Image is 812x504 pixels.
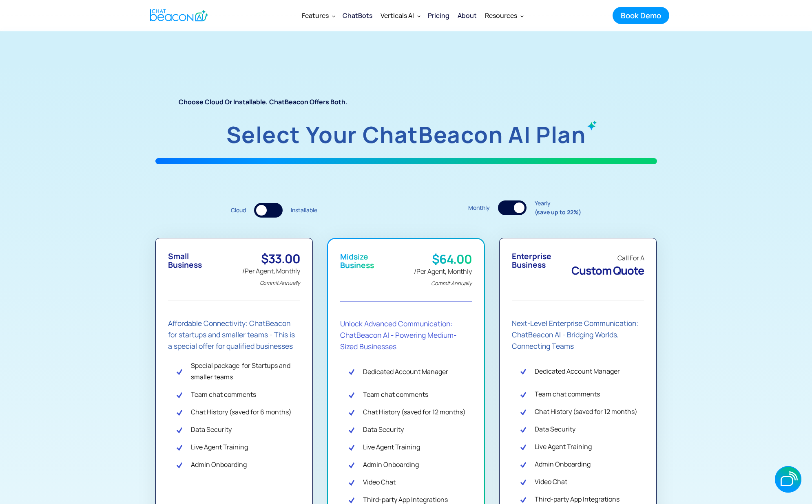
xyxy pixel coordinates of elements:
div: Affordable Connectivity: ChatBeacon for startups and smaller teams - This is a special offer for ... [168,317,301,352]
div: Yearly [535,199,581,216]
div: Team chat comments [191,389,256,400]
img: ChatBeacon AI [586,120,598,131]
div: Video Chat [363,476,396,488]
img: Check [348,391,355,398]
a: Pricing [424,6,454,25]
div: Special package for Startups and smaller teams [191,360,301,383]
div: Chat History (saved for 12 months) [363,406,466,418]
div: Data Security [191,424,232,435]
img: Check [520,495,527,503]
img: Check [520,443,527,451]
div: Features [298,6,339,25]
div: Team chat comments [363,389,428,400]
div: Book Demo [621,10,661,21]
div: Pricing [428,10,449,21]
div: Live Agent Training [535,441,592,452]
div: Enterprise Business [512,252,551,269]
img: Dropdown [520,14,524,18]
div: Small Business [168,252,202,269]
img: Check [520,367,527,375]
img: Check [348,408,355,416]
strong: (save up to 22%) [535,208,581,216]
h1: Select your ChatBeacon AI plan [155,124,657,145]
a: home [143,5,213,25]
div: Monthly [468,203,490,212]
img: Line [159,102,173,102]
img: Check [348,368,355,375]
div: Data Security [535,423,575,435]
div: Admin Onboarding [363,459,419,470]
div: Admin Onboarding [535,458,591,470]
div: Video Chat [535,476,567,487]
img: Check [348,426,355,434]
img: Check [176,443,183,451]
a: ChatBots [339,5,376,26]
div: Resources [485,10,517,21]
em: Commit Annually [431,280,472,287]
strong: Unlock Advanced Communication: ChatBeacon AI - Powering Medium-Sized Businesses [340,319,456,351]
a: Book Demo [613,7,669,24]
img: Check [348,496,355,504]
img: Check [176,461,183,469]
div: Resources [481,6,527,25]
div: $64.00 [414,253,472,266]
div: /Per Agent, Monthly [242,265,300,288]
div: Dedicated Account Manager [535,365,620,377]
img: Check [176,391,183,398]
div: Chat History (saved for 6 months) [191,406,292,418]
div: Call For A [571,252,644,264]
em: Commit Annually [260,279,301,286]
span: Custom Quote [571,263,644,278]
img: Check [520,460,527,468]
div: Verticals AI [376,6,424,25]
a: About [454,5,481,26]
div: Verticals AI [381,10,414,21]
div: $33.00 [242,252,300,265]
img: Dropdown [332,14,335,18]
div: Cloud [231,206,246,215]
div: Team chat comments [535,388,600,400]
div: Features [302,10,329,21]
div: Live Agent Training [363,441,420,453]
div: ChatBots [343,10,372,21]
img: Check [520,408,527,416]
div: Admin Onboarding [191,459,247,470]
img: Check [348,443,355,451]
div: Chat History (saved for 12 months) [535,406,637,417]
div: /Per Agent, Monthly [414,266,472,289]
img: Dropdown [417,14,420,18]
img: Check [348,478,355,486]
div: Dedicated Account Manager [363,366,448,377]
div: Live Agent Training [191,441,248,453]
div: Next-Level Enterprise Communication: ChatBeacon AI - Bridging Worlds, Connecting Teams [512,317,644,352]
img: Check [176,408,183,416]
div: About [458,10,477,21]
img: Check [520,478,527,486]
img: Check [348,461,355,469]
div: Data Security [363,424,404,435]
img: Check [176,426,183,434]
strong: Choose Cloud or Installable, ChatBeacon offers both. [179,97,347,106]
div: Installable [291,206,317,215]
img: Check [520,425,527,433]
img: Check [176,368,183,375]
img: Check [520,390,527,398]
div: Midsize Business [340,253,374,270]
